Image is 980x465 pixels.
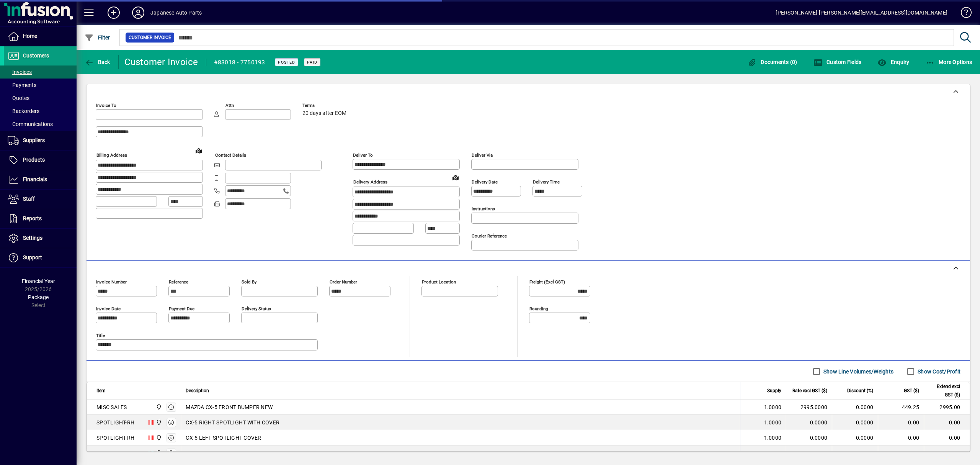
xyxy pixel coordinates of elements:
[154,418,163,427] span: Central
[96,419,134,426] div: SPOTLIGHT-RH
[96,103,116,108] mat-label: Invoice To
[96,386,106,395] span: Item
[924,415,970,430] td: 0.00
[28,294,49,300] span: Package
[812,55,864,69] button: Custom Fields
[22,278,55,284] span: Financial Year
[186,419,279,426] span: CX-5 RIGHT SPOTLIGHT WITH COVER
[847,386,873,395] span: Discount (%)
[924,430,970,445] td: 0.00
[23,215,42,221] span: Reports
[96,306,121,311] mat-label: Invoice date
[472,179,498,185] mat-label: Delivery date
[154,434,163,442] span: Central
[96,279,127,285] mat-label: Invoice number
[186,386,209,395] span: Description
[767,386,781,395] span: Supply
[4,151,77,170] a: Products
[764,403,782,411] span: 1.0000
[791,449,827,457] div: 0.0000
[186,449,217,457] span: GRILLE CX-5
[924,55,974,69] button: More Options
[4,170,77,189] a: Financials
[832,445,878,461] td: 0.0000
[85,34,110,41] span: Filter
[83,55,112,69] button: Back
[4,118,77,131] a: Communications
[169,279,188,285] mat-label: Reference
[926,59,972,65] span: More Options
[529,306,548,311] mat-label: Rounding
[822,368,893,375] label: Show Line Volumes/Weights
[878,445,924,461] td: 0.00
[23,235,42,241] span: Settings
[813,59,862,65] span: Custom Fields
[776,7,947,19] div: [PERSON_NAME] [PERSON_NAME][EMAIL_ADDRESS][DOMAIN_NAME]
[449,171,462,183] a: View on map
[832,400,878,415] td: 0.0000
[792,386,827,395] span: Rate excl GST ($)
[150,7,202,19] div: Japanese Auto Parts
[169,306,194,311] mat-label: Payment due
[904,386,919,395] span: GST ($)
[4,248,77,267] a: Support
[472,152,493,158] mat-label: Deliver via
[126,6,150,20] button: Profile
[8,108,39,114] span: Backorders
[129,34,171,41] span: Customer Invoice
[23,137,45,143] span: Suppliers
[4,209,77,228] a: Reports
[96,434,134,442] div: SPOTLIGHT-RH
[8,121,53,127] span: Communications
[878,430,924,445] td: 0.00
[225,103,234,108] mat-label: Attn
[154,403,163,411] span: Central
[791,419,827,426] div: 0.0000
[124,56,198,68] div: Customer Invoice
[96,403,127,411] div: MISC SALES
[4,79,77,92] a: Payments
[955,2,970,26] a: Knowledge Base
[77,55,119,69] app-page-header-button: Back
[302,103,348,108] span: Terms
[278,60,295,65] span: Posted
[23,176,47,182] span: Financials
[4,190,77,209] a: Staff
[4,229,77,248] a: Settings
[916,368,960,375] label: Show Cost/Profit
[4,131,77,150] a: Suppliers
[529,279,565,285] mat-label: Freight (excl GST)
[746,55,799,69] button: Documents (0)
[242,279,256,285] mat-label: Sold by
[875,55,911,69] button: Enquiry
[422,279,456,285] mat-label: Product location
[353,152,373,158] mat-label: Deliver To
[23,33,37,39] span: Home
[878,400,924,415] td: 449.25
[4,105,77,118] a: Backorders
[302,110,346,116] span: 20 days after EOM
[832,430,878,445] td: 0.0000
[96,333,105,338] mat-label: Title
[23,157,45,163] span: Products
[748,59,797,65] span: Documents (0)
[764,449,782,457] span: 1.0000
[4,65,77,79] a: Invoices
[764,434,782,442] span: 1.0000
[924,400,970,415] td: 2995.00
[242,306,271,311] mat-label: Delivery status
[8,69,32,75] span: Invoices
[23,254,42,260] span: Support
[23,196,35,202] span: Staff
[4,27,77,46] a: Home
[186,434,261,442] span: CX-5 LEFT SPOTLIGHT COVER
[307,60,317,65] span: Paid
[924,445,970,461] td: 0.00
[832,415,878,430] td: 0.0000
[85,59,110,65] span: Back
[8,95,29,101] span: Quotes
[214,56,265,69] div: #83018 - 7750193
[764,419,782,426] span: 1.0000
[791,403,827,411] div: 2995.0000
[101,6,126,20] button: Add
